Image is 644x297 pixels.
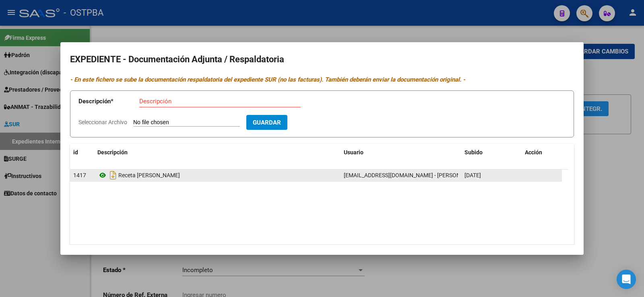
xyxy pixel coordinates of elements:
[344,149,363,156] span: Usuario
[461,144,522,161] datatable-header-cell: Subido
[94,144,341,161] datatable-header-cell: Descripción
[97,149,128,156] span: Descripción
[118,172,180,178] span: Receta [PERSON_NAME]
[341,144,461,161] datatable-header-cell: Usuario
[525,149,542,156] span: Acción
[73,149,78,156] span: id
[70,52,574,67] h2: EXPEDIENTE - Documentación Adjunta / Respaldatoria
[73,172,86,178] span: 1417
[246,115,287,130] button: Guardar
[253,119,281,126] span: Guardar
[78,97,139,106] p: Descripción
[522,144,562,161] datatable-header-cell: Acción
[617,270,636,289] div: Open Intercom Messenger
[464,172,481,178] span: [DATE]
[464,149,483,156] span: Subido
[70,144,94,161] datatable-header-cell: id
[344,172,480,178] span: [EMAIL_ADDRESS][DOMAIN_NAME] - [PERSON_NAME]
[108,169,118,182] i: Descargar documento
[78,119,127,125] span: Seleccionar Archivo
[70,76,465,83] i: - En este fichero se sube la documentación respaldatoria del expediente SUR (no las facturas). Ta...
[70,245,574,265] div: 1 total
